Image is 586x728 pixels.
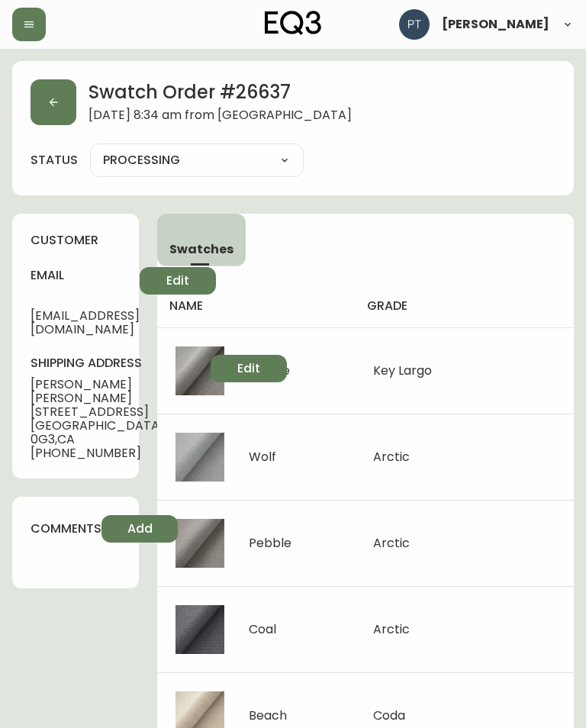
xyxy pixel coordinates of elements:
div: Coal [249,623,276,636]
span: [PERSON_NAME] [442,18,549,31]
span: Swatches [169,241,233,257]
h4: grade [367,298,562,314]
div: Pebble [249,536,291,550]
span: Add [127,520,153,537]
img: fadb2c8e-eb1c-4210-b4d3-0289bf221173.jpg-thumb.jpg [175,519,224,568]
span: Edit [237,360,260,377]
button: Edit [140,267,216,295]
div: Wolf [249,450,276,464]
span: Arctic [373,448,410,465]
span: Arctic [373,534,410,552]
h4: email [31,267,140,284]
img: 634ef1c9-a396-4dba-b30f-4a06d5db36d8.jpg-thumb.jpg [175,605,224,654]
img: 986dcd8e1aab7847125929f325458823 [399,9,430,40]
span: [PHONE_NUMBER] [31,446,211,460]
span: Arctic [373,620,410,638]
div: Smoke [249,364,290,378]
h4: shipping address [31,355,211,372]
span: Key Largo [373,362,432,379]
span: Edit [166,272,189,289]
button: Add [101,515,178,543]
img: 941b5240-f15e-417e-90ac-2be4efac1143.jpg-thumb.jpg [175,346,224,395]
span: [PERSON_NAME] [PERSON_NAME] [31,378,211,405]
img: logo [265,11,321,35]
h4: customer [31,232,121,249]
span: Coda [373,707,405,724]
span: [DATE] 8:34 am from [GEOGRAPHIC_DATA] [89,108,352,125]
span: [STREET_ADDRESS] [31,405,211,419]
h2: Swatch Order # 26637 [89,79,352,108]
h4: comments [31,520,101,537]
div: Beach [249,709,287,723]
h4: name [169,298,343,314]
button: Edit [211,355,287,382]
span: [GEOGRAPHIC_DATA] , ON , K2V 0G3 , CA [31,419,211,446]
label: status [31,152,78,169]
img: 99dccb24-58d5-42ca-a0c6-732108e5aab6.jpg-thumb.jpg [175,433,224,482]
span: [EMAIL_ADDRESS][DOMAIN_NAME] [31,309,140,337]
